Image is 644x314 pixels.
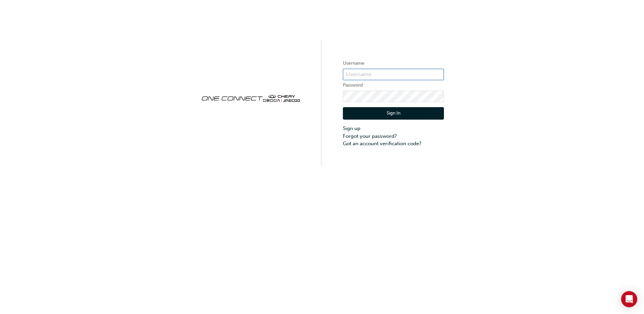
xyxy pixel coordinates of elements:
[343,140,444,148] a: Got an account verification code?
[343,132,444,140] a: Forgot your password?
[621,291,637,307] div: Open Intercom Messenger
[343,125,444,132] a: Sign up
[343,59,444,67] label: Username
[343,69,444,80] input: Username
[343,81,444,89] label: Password
[200,89,301,106] img: oneconnect
[343,107,444,120] button: Sign In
